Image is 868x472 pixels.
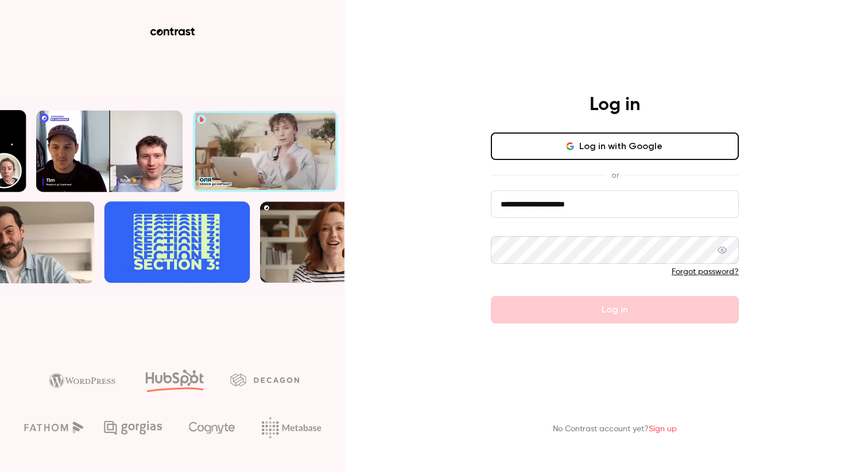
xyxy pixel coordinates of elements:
img: decagon [230,373,299,386]
p: No Contrast account yet? [553,423,677,435]
h4: Log in [590,93,640,116]
button: Log in with Google [491,132,739,160]
a: Forgot password? [672,268,739,276]
span: or [606,169,625,181]
a: Sign up [649,425,677,433]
